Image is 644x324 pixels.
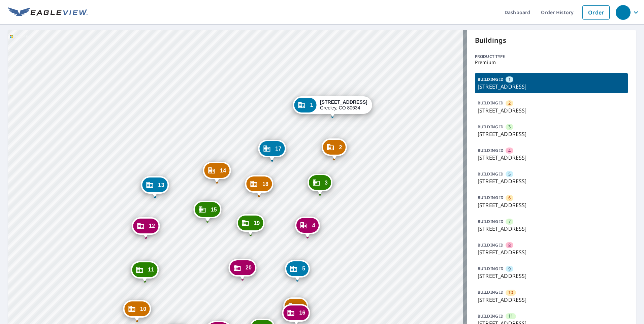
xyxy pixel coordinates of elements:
[310,102,313,107] span: 1
[299,310,305,315] span: 16
[508,100,511,106] span: 2
[478,106,625,115] p: [STREET_ADDRESS]
[211,207,217,212] span: 15
[300,303,303,309] span: 6
[295,217,320,237] div: Dropped pin, building 4, Commercial property, 3950 W 12th St Greeley, CO 80634
[220,168,226,173] span: 14
[475,54,628,60] p: Product type
[339,145,342,150] span: 2
[141,176,169,197] div: Dropped pin, building 13, Commercial property, 3950 W 12th St Greeley, CO 80634
[478,130,625,138] p: [STREET_ADDRESS]
[478,83,625,91] p: [STREET_ADDRESS]
[478,177,625,185] p: [STREET_ADDRESS]
[478,171,504,177] p: BUILDING ID
[293,96,372,117] div: Dropped pin, building 1, Commercial property, 3950 W 12th St Greeley, CO 80634
[228,259,256,280] div: Dropped pin, building 20, Commercial property, 3950 W 12th St Greeley, CO 80634
[478,313,504,319] p: BUILDING ID
[508,195,511,201] span: 6
[320,99,367,111] div: Greeley, CO 80634
[302,266,305,271] span: 5
[148,267,154,272] span: 11
[478,248,625,256] p: [STREET_ADDRESS]
[283,297,308,318] div: Dropped pin, building 6, Commercial property, 3950 W 12th St Greeley, CO 80634
[236,214,264,235] div: Dropped pin, building 19, Commercial property, 3950 W 12th St Greeley, CO 80634
[478,100,504,106] p: BUILDING ID
[123,300,151,321] div: Dropped pin, building 10, Commercial property, 3950 W 12th St Greeley, CO 80634
[478,76,504,82] p: BUILDING ID
[254,221,260,226] span: 19
[508,313,513,319] span: 11
[478,296,625,304] p: [STREET_ADDRESS]
[508,242,511,249] span: 8
[508,148,511,154] span: 4
[508,218,511,225] span: 7
[478,201,625,209] p: [STREET_ADDRESS]
[478,219,504,224] p: BUILDING ID
[475,35,628,45] p: Buildings
[158,183,164,188] span: 13
[508,266,511,272] span: 9
[194,201,222,222] div: Dropped pin, building 15, Commercial property, 3950 W 12th St Greeley, CO 80634
[582,5,610,20] a: Order
[478,272,625,280] p: [STREET_ADDRESS]
[478,266,504,271] p: BUILDING ID
[508,171,511,177] span: 5
[308,174,332,195] div: Dropped pin, building 3, Commercial property, 3950 W 12th St Greeley, CO 80634
[258,140,286,161] div: Dropped pin, building 17, Commercial property, 3950 W 12th St Greeley, CO 80634
[149,223,155,228] span: 12
[478,225,625,233] p: [STREET_ADDRESS]
[478,289,504,295] p: BUILDING ID
[320,99,367,105] strong: [STREET_ADDRESS]
[322,138,347,159] div: Dropped pin, building 2, Commercial property, 3950 W 12th St Greeley, CO 80634
[508,76,511,83] span: 1
[508,289,513,296] span: 10
[203,162,231,183] div: Dropped pin, building 14, Commercial property, 3950 W 12th St Greeley, CO 80634
[262,182,268,187] span: 18
[285,260,310,281] div: Dropped pin, building 5, Commercial property, 3950 W 12th St Greeley, CO 80634
[8,7,88,18] img: EV Logo
[478,242,504,248] p: BUILDING ID
[132,217,160,238] div: Dropped pin, building 12, Commercial property, 3950 W 12th St Greeley, CO 80634
[245,175,273,196] div: Dropped pin, building 18, Commercial property, 3950 W 12th St Greeley, CO 80634
[325,180,328,185] span: 3
[478,124,504,130] p: BUILDING ID
[478,154,625,162] p: [STREET_ADDRESS]
[478,195,504,200] p: BUILDING ID
[475,60,628,65] p: Premium
[246,265,252,270] span: 20
[275,146,281,151] span: 17
[478,148,504,153] p: BUILDING ID
[312,223,315,228] span: 4
[131,261,159,282] div: Dropped pin, building 11, Commercial property, 3950 W 12th St Greeley, CO 80634
[508,124,511,130] span: 3
[140,306,146,312] span: 10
